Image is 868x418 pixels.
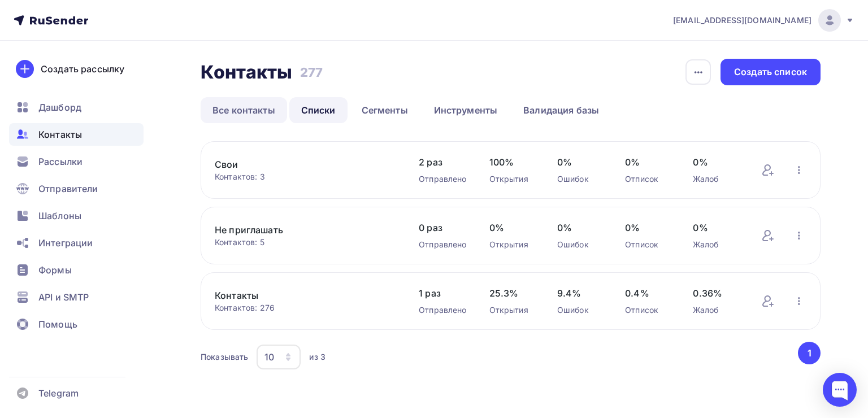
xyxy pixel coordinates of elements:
span: 100% [489,155,535,169]
div: Отправлено [419,239,466,250]
a: Контакты [9,123,144,146]
h3: 277 [300,64,323,80]
div: Ошибок [557,304,602,316]
span: 2 раз [419,155,466,169]
div: Открытия [489,173,535,185]
span: API и SMTP [38,290,89,304]
a: Валидация базы [511,97,611,123]
div: Жалоб [693,173,738,185]
button: Go to page 1 [798,342,821,364]
div: 10 [264,350,274,364]
span: [EMAIL_ADDRESS][DOMAIN_NAME] [673,15,811,26]
div: Создать рассылку [41,62,124,76]
span: Рассылки [38,155,83,168]
a: Рассылки [9,150,144,173]
span: 0% [557,221,602,234]
ul: Pagination [796,342,821,364]
button: 10 [256,344,301,370]
div: Ошибок [557,239,602,250]
div: Отправлено [419,304,466,316]
span: 0 раз [419,221,466,234]
div: Показывать [201,351,248,363]
span: Формы [38,263,72,277]
span: Интеграции [38,236,93,250]
span: Дашборд [38,101,81,114]
a: Списки [289,97,348,123]
span: 0.36% [693,286,738,300]
a: [EMAIL_ADDRESS][DOMAIN_NAME] [673,9,854,32]
span: Шаблоны [38,209,81,223]
span: 1 раз [419,286,466,300]
div: Отписок [625,239,670,250]
div: из 3 [309,351,325,363]
a: Свои [215,158,396,171]
div: Жалоб [693,304,738,316]
div: Контактов: 3 [215,171,396,182]
span: 0% [489,221,535,234]
span: 0% [557,155,602,169]
div: Отписок [625,173,670,185]
div: Отписок [625,304,670,316]
a: Сегменты [350,97,420,123]
div: Отправлено [419,173,466,185]
a: Все контакты [201,97,287,123]
div: Жалоб [693,239,738,250]
a: Контакты [215,289,396,302]
a: Инструменты [422,97,510,123]
div: Создать список [734,66,807,79]
span: Отправители [38,182,98,195]
div: Контактов: 5 [215,237,396,248]
span: 9.4% [557,286,602,300]
div: Контактов: 276 [215,302,396,313]
span: 0% [625,155,670,169]
span: Контакты [38,128,82,141]
span: 0% [625,221,670,234]
div: Ошибок [557,173,602,185]
span: 25.3% [489,286,535,300]
a: Отправители [9,177,144,200]
span: 0.4% [625,286,670,300]
span: Помощь [38,317,77,331]
a: Дашборд [9,96,144,119]
span: 0% [693,155,738,169]
h2: Контакты [201,61,292,84]
div: Открытия [489,304,535,316]
a: Шаблоны [9,204,144,227]
span: 0% [693,221,738,234]
div: Открытия [489,239,535,250]
a: Формы [9,259,144,281]
span: Telegram [38,386,79,400]
a: Не приглашать [215,223,396,237]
